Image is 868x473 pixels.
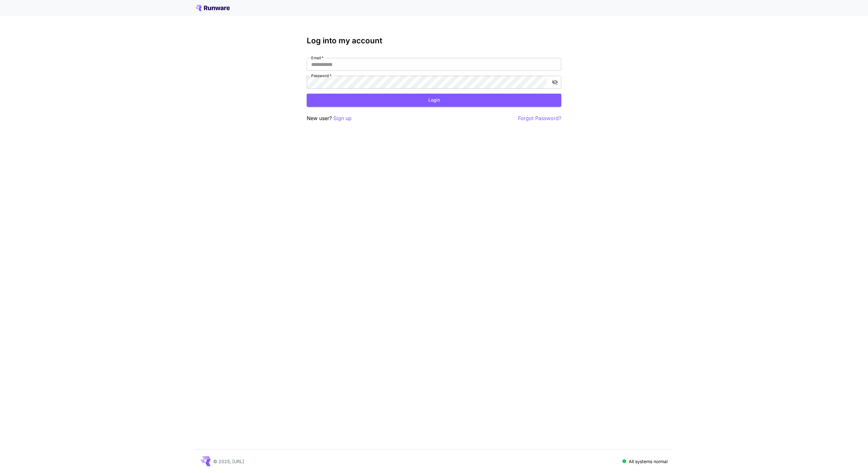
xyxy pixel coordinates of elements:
[307,94,561,107] button: Login
[307,36,561,45] h3: Log into my account
[549,76,561,88] button: toggle password visibility
[518,114,561,122] button: Forgot Password?
[333,114,352,122] button: Sign up
[311,73,332,78] label: Password
[213,458,244,465] p: © 2025, [URL]
[311,55,324,61] label: Email
[307,114,352,122] p: New user?
[629,458,668,465] p: All systems normal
